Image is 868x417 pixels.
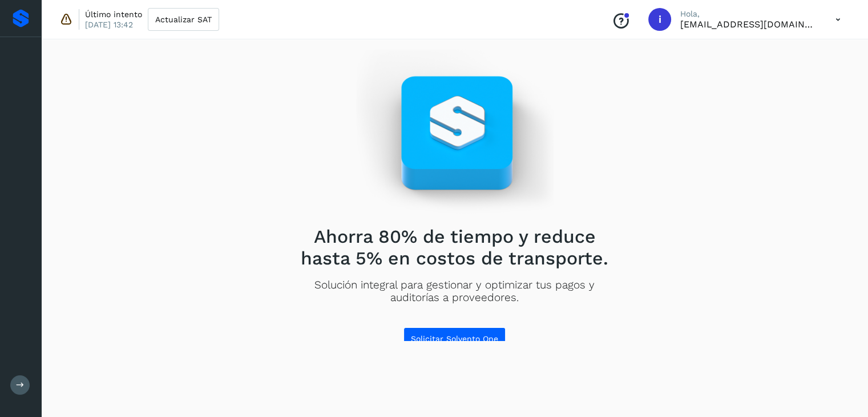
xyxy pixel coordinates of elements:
[292,226,617,270] h2: Ahorra 80% de tiempo y reduce hasta 5% en costos de transporte.
[680,19,817,30] p: idelarosa@viako.com.mx
[148,8,219,31] button: Actualizar SAT
[403,327,506,350] button: Solicitar Solvento One
[85,19,133,30] p: [DATE] 13:42
[411,335,498,343] span: Solicitar Solvento One
[155,15,212,23] span: Actualizar SAT
[680,9,817,19] p: Hola,
[292,279,617,305] p: Solución integral para gestionar y optimizar tus pagos y auditorías a proveedores.
[85,9,142,19] p: Último intento
[356,49,554,216] img: Empty state image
